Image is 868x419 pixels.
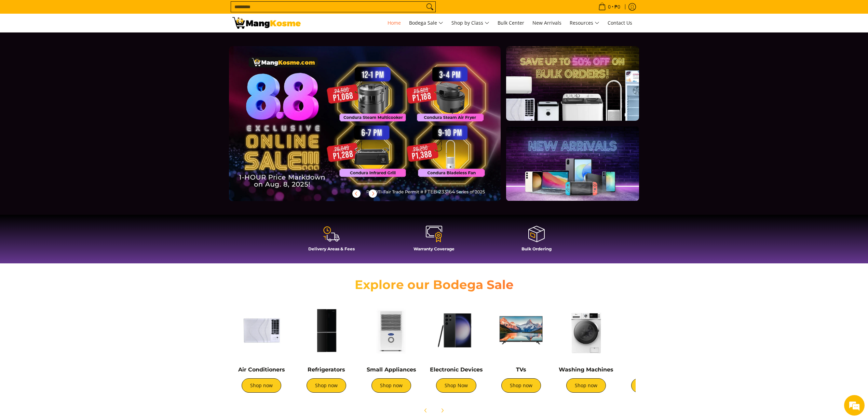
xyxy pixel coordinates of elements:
a: Electronic Devices [430,366,483,373]
span: Home [388,19,401,26]
a: Shop now [371,378,411,393]
a: Resources [566,14,603,32]
a: Warranty Coverage [386,225,482,257]
a: Home [384,14,404,32]
a: Small Appliances [367,366,416,373]
span: Bulk Center [498,19,524,26]
h4: Delivery Areas & Fees [284,246,379,251]
a: Bulk Ordering [489,225,584,257]
span: ₱0 [613,4,621,9]
a: Shop now [242,378,281,393]
img: TVs [492,301,550,359]
a: Shop Now [436,378,476,393]
nav: Main Menu [308,14,636,32]
button: Next [365,186,380,201]
h4: Bulk Ordering [489,246,584,251]
h4: Warranty Coverage [386,246,482,251]
span: • [596,3,622,11]
span: Contact Us [608,19,632,26]
a: Shop now [566,378,606,393]
a: New Arrivals [529,14,565,32]
img: Air Conditioners [232,301,290,359]
span: Shop by Class [451,19,489,27]
img: Electronic Devices [427,301,485,359]
button: Previous [418,403,433,418]
img: Cookers [622,301,680,359]
a: Shop by Class [448,14,493,32]
span: New Arrivals [532,19,561,26]
img: Small Appliances [362,301,420,359]
span: 0 [607,4,612,9]
button: Search [424,2,435,12]
button: Next [435,403,450,418]
a: TVs [516,366,526,373]
a: Washing Machines [559,366,613,373]
a: Air Conditioners [238,366,285,373]
a: Bodega Sale [406,14,447,32]
h2: Explore our Bodega Sale [335,277,533,292]
img: Mang Kosme: Your Home Appliances Warehouse Sale Partner! [232,17,301,29]
span: Resources [570,19,599,27]
span: Bodega Sale [409,19,443,27]
button: Previous [349,186,364,201]
a: Contact Us [604,14,636,32]
img: Refrigerators [297,301,355,359]
a: Bulk Center [494,14,528,32]
img: Washing Machines [557,301,615,359]
a: Shop now [631,378,671,393]
a: Refrigerators [308,366,345,373]
a: Shop now [307,378,346,393]
a: Delivery Areas & Fees [284,225,379,257]
a: Shop now [501,378,541,393]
